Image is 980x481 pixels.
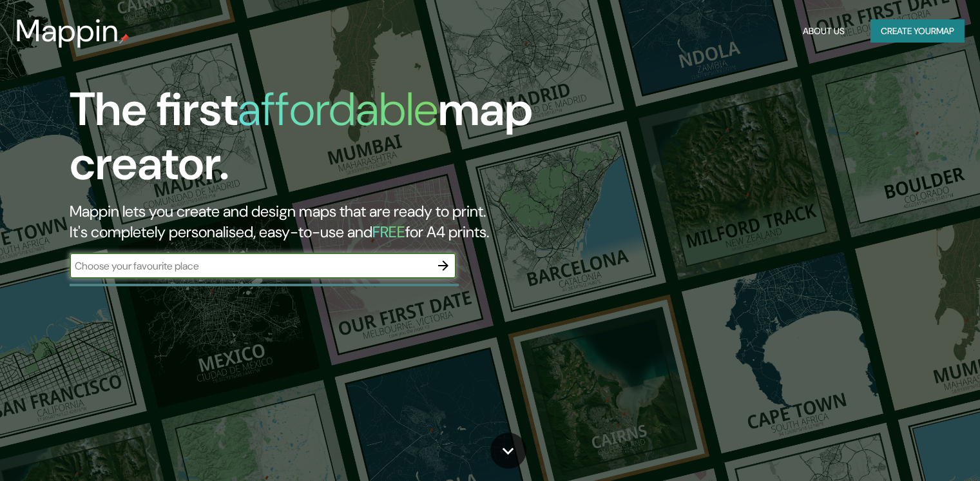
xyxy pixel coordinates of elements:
button: About Us [798,19,850,43]
img: mappin-pin [119,34,130,44]
h5: FREE [372,222,405,242]
input: Choose your favourite place [70,259,430,273]
h3: Mappin [15,13,119,49]
h2: Mappin lets you create and design maps that are ready to print. It's completely personalised, eas... [70,201,560,242]
h1: affordable [238,79,438,139]
button: Create yourmap [870,19,965,43]
h1: The first map creator. [70,83,560,201]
